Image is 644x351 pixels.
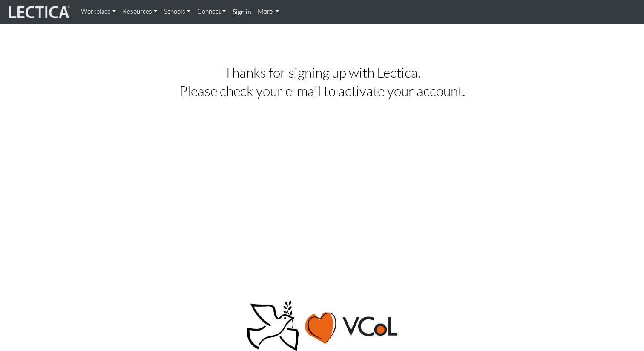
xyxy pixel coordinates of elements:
[114,65,530,80] h2: Thanks for signing up with Lectica.
[114,83,530,98] h2: Please check your e-mail to activate your account.
[194,3,229,20] a: Connect
[161,3,194,20] a: Schools
[7,4,71,20] img: lecticalive
[229,3,254,20] a: Sign in
[254,3,283,20] a: More
[119,3,161,20] a: Resources
[233,8,251,15] strong: Sign in
[78,3,119,20] a: Workplace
